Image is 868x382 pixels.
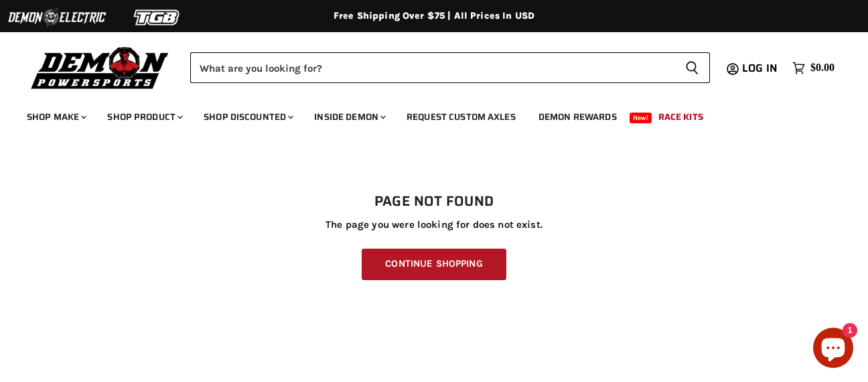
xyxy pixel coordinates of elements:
img: Demon Electric Logo 2 [7,5,107,30]
inbox-online-store-chat: Shopify online store chat [809,328,857,371]
p: The page you were looking for does not exist. [27,219,841,231]
ul: Main menu [17,98,831,131]
img: Demon Powersports [27,44,173,91]
a: Shop Product [97,103,191,131]
input: Search [190,52,674,83]
h1: Page not found [27,194,841,210]
span: New! [630,113,652,123]
form: Product [190,52,710,83]
img: TGB Logo 2 [107,5,208,30]
span: Log in [742,60,778,76]
a: Race Kits [648,103,713,131]
button: Search [674,52,710,83]
a: $0.00 [786,58,841,78]
a: Continue Shopping [362,249,506,280]
a: Demon Rewards [528,103,627,131]
a: Inside Demon [304,103,394,131]
a: Log in [736,62,786,74]
span: $0.00 [810,62,835,74]
a: Shop Make [17,103,94,131]
a: Shop Discounted [194,103,301,131]
a: Request Custom Axles [396,103,526,131]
